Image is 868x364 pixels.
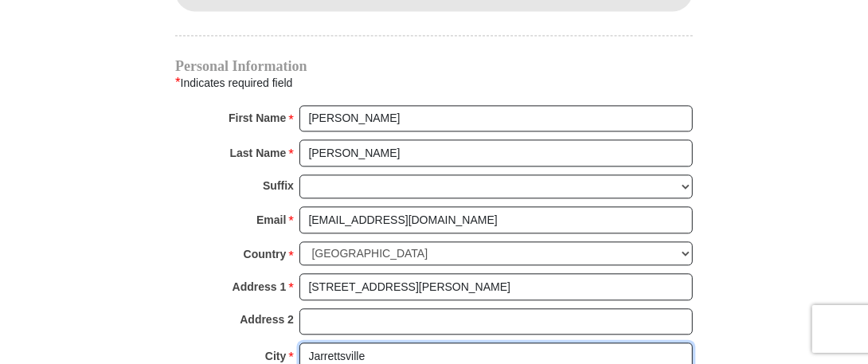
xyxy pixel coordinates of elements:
[175,60,693,72] h4: Personal Information
[240,308,294,331] strong: Address 2
[175,72,693,93] div: Indicates required field
[256,209,286,231] strong: Email
[229,107,286,129] strong: First Name
[230,142,287,164] strong: Last Name
[263,174,294,197] strong: Suffix
[233,276,287,298] strong: Address 1
[244,243,287,265] strong: Country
